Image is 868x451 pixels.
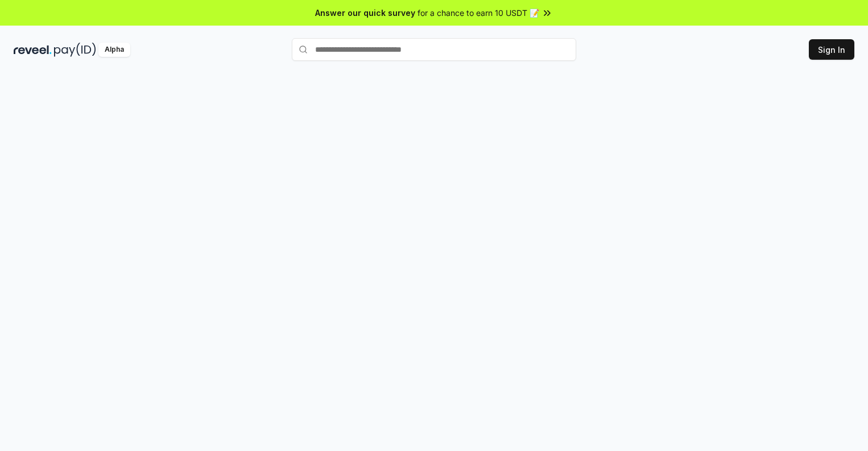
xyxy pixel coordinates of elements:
[418,7,539,19] span: for a chance to earn 10 USDT 📝
[14,43,52,57] img: reveel_dark
[315,7,415,19] span: Answer our quick survey
[98,43,130,57] div: Alpha
[809,39,854,60] button: Sign In
[54,43,96,57] img: pay_id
